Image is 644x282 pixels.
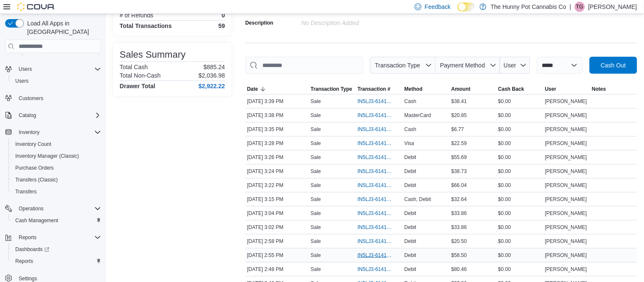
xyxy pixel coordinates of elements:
span: IN5LJ3-6141834 [357,126,392,133]
div: [DATE] 3:38 PM [245,110,309,120]
h3: Sales Summary [120,50,186,60]
span: IN5LJ3-6141680 [357,182,392,189]
p: 0 [222,12,225,19]
span: Dashboards [12,244,101,254]
span: $38.41 [451,98,467,105]
span: [PERSON_NAME] [545,252,587,259]
span: $80.46 [451,266,467,273]
span: IN5LJ3-6141873 [357,98,392,105]
div: [DATE] 3:24 PM [245,166,309,176]
a: Transfers (Classic) [12,175,61,185]
span: Customers [19,95,43,102]
button: IN5LJ3-6141746 [357,138,401,148]
div: $0.00 [497,208,543,218]
span: Feedback [425,3,451,11]
div: [DATE] 3:15 PM [245,194,309,204]
span: [PERSON_NAME] [545,196,587,203]
button: Transfers (Classic) [8,174,104,186]
button: Users [15,64,35,74]
button: Operations [15,204,47,214]
span: $20.50 [451,238,467,245]
span: Transaction Type [375,62,420,69]
span: Inventory Manager (Classic) [15,153,79,159]
button: IN5LJ3-6141717 [357,152,401,162]
a: Transfers [12,187,40,197]
div: $0.00 [497,110,543,120]
button: Purchase Orders [8,162,104,174]
span: MasterCard [405,112,431,119]
span: Debit [405,224,416,231]
button: IN5LJ3-6141834 [357,124,401,134]
span: $22.59 [451,140,467,147]
button: Cash Management [8,215,104,226]
button: Inventory [15,127,43,137]
span: IN5LJ3-6141507 [357,224,392,231]
a: Cash Management [12,215,62,226]
button: Transaction Type [370,57,436,74]
span: Date [247,86,258,92]
div: [DATE] 3:26 PM [245,152,309,162]
div: $0.00 [497,152,543,162]
div: [DATE] 3:02 PM [245,222,309,232]
h6: Total Non-Cash [120,72,161,79]
div: Tania Gonzalez [575,2,585,12]
span: IN5LJ3-6141860 [357,112,392,119]
a: Purchase Orders [12,163,57,173]
span: IN5LJ3-6141717 [357,154,392,161]
p: $885.24 [203,64,225,70]
button: User [543,84,590,94]
span: Transfers [12,187,101,197]
span: IN5LJ3-6141700 [357,168,392,175]
span: [PERSON_NAME] [545,98,587,105]
button: IN5LJ3-6141471 [357,236,401,246]
button: IN5LJ3-6141700 [357,166,401,176]
button: Cash Back [497,84,543,94]
span: Catalog [19,112,36,119]
button: Catalog [15,110,39,120]
p: Sale [311,126,321,133]
span: Notes [592,86,606,92]
span: Cash Management [15,217,58,224]
span: Reports [19,234,37,241]
button: Amount [450,84,496,94]
span: Amount [451,86,470,92]
h4: Total Transactions [120,22,172,29]
span: IN5LJ3-6141374 [357,266,392,273]
button: IN5LJ3-6141640 [357,194,401,204]
span: [PERSON_NAME] [545,182,587,189]
span: $66.04 [451,182,467,189]
span: Transfers (Classic) [12,175,101,185]
div: [DATE] 2:48 PM [245,264,309,274]
div: [DATE] 3:28 PM [245,138,309,148]
div: [DATE] 3:35 PM [245,124,309,134]
label: Description [245,20,273,26]
button: Operations [2,203,104,215]
p: Sale [311,210,321,217]
span: Cash [405,126,416,133]
a: Inventory Count [12,139,55,149]
span: Debit [405,252,416,259]
div: [DATE] 3:22 PM [245,180,309,190]
button: Transaction Type [309,84,356,94]
p: Sale [311,98,321,105]
span: [PERSON_NAME] [545,154,587,161]
span: Inventory Count [15,141,51,148]
span: TG [577,2,584,12]
span: $32.64 [451,196,467,203]
span: Debit [405,154,416,161]
span: Cash Back [498,86,524,92]
a: Inventory Manager (Classic) [12,151,82,161]
div: $0.00 [497,264,543,274]
p: Sale [311,266,321,273]
div: $0.00 [497,166,543,176]
span: [PERSON_NAME] [545,238,587,245]
span: Cash Management [12,215,101,226]
span: User [504,62,517,69]
span: [PERSON_NAME] [545,168,587,175]
div: $0.00 [497,124,543,134]
span: Cash Out [601,61,626,70]
span: Users [19,66,32,73]
span: Cash [405,98,416,105]
button: Reports [8,255,104,267]
span: Transfers [15,188,37,195]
